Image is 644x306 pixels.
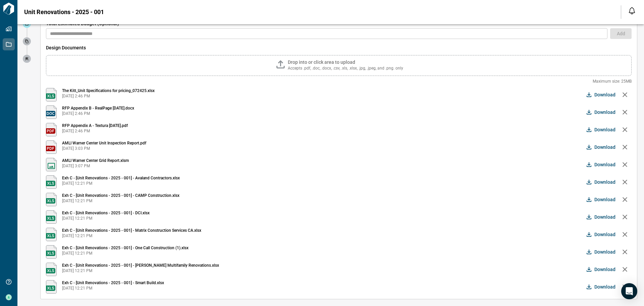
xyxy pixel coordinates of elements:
span: Exh C - [Unit Renovations - 2025 - 001] - [PERSON_NAME] Multifamily Renovations.xlsx [62,263,219,268]
img: xlsx [46,228,57,241]
span: Download [594,109,615,116]
span: Exh C - [Unit Renovations - 2025 - 001] - CAMP Construction.xlsx [62,193,179,198]
img: xlsx [46,245,57,259]
span: Download [594,91,615,98]
img: xlsm [46,158,57,171]
span: [DATE] 12:21 PM [62,198,179,204]
span: Drop into or click area to upload [288,59,355,65]
span: [DATE] 2:46 PM [62,128,128,134]
span: Exh C - [Unit Renovations - 2025 - 001] - One Call Construction (1).xlsx [62,245,189,251]
span: Download [594,283,615,290]
span: [DATE] 3:07 PM [62,163,129,169]
button: Download [585,228,618,241]
span: Download [594,196,615,203]
img: xlsx [46,88,57,101]
span: [DATE] 12:21 PM [62,181,180,186]
button: Download [585,123,618,136]
span: Download [594,161,615,168]
img: xlsx [46,263,57,276]
span: RFP Appendix A - Textura [DATE].pdf [62,123,128,128]
span: Download [594,126,615,133]
span: Exh C - [Unit Renovations - 2025 - 001] - Avaland Contractors.xlsx [62,175,180,181]
span: Exh C - [Unit Renovations - 2025 - 001] - Smart Build.xlsx [62,280,164,286]
span: [DATE] 2:46 PM [62,93,155,99]
span: Unit Renovations - 2025 - 001 [24,9,104,15]
span: Download [594,266,615,273]
span: Download [594,214,615,220]
span: Download [594,144,615,150]
span: [DATE] 12:21 PM [62,251,189,256]
span: Accepts .pdf, .doc, .docx, .csv, .xls, .xlsx, .jpg, .jpeg, and .png. only [288,65,403,71]
div: Open Intercom Messenger [621,283,637,299]
span: [DATE] 12:21 PM [62,233,201,238]
button: Download [585,140,618,154]
img: docx [46,105,57,119]
span: RFP Appendix B - RealPage [DATE].docx [62,105,134,111]
span: Exh C - [Unit Renovations - 2025 - 001] - Matrix Construction Services CA.xlsx [62,228,201,233]
button: Download [585,105,618,119]
img: xlsx [46,210,57,224]
button: Download [585,175,618,189]
button: Download [585,88,618,101]
button: Open notification feed [627,5,637,16]
span: Exh C - [Unit Renovations - 2025 - 001] - DCI.xlsx [62,210,150,216]
span: AMLI Warner Center Unit Inspection Report.pdf [62,140,146,146]
span: Design Documents [46,44,632,51]
img: xlsx [46,175,57,189]
span: The Kitt_Unit Specifications for pricing_072425.xlsx [62,88,155,93]
span: Maximum size: 25MB [46,79,632,84]
button: Download [585,280,618,294]
button: Download [585,193,618,206]
span: AMLI Warner Center Grid Report.xlsm [62,158,129,163]
span: [DATE] 2:46 PM [62,111,134,116]
button: Download [585,158,618,171]
button: Download [585,263,618,276]
img: xlsx [46,280,57,294]
span: Download [594,179,615,185]
button: Download [585,210,618,224]
span: Download [594,249,615,255]
img: xlsx [46,193,57,206]
span: [DATE] 12:21 PM [62,268,219,273]
span: [DATE] 3:03 PM [62,146,146,151]
span: [DATE] 12:21 PM [62,286,164,291]
img: pdf [46,140,57,154]
img: pdf [46,123,57,136]
span: Download [594,231,615,238]
button: Download [585,245,618,259]
span: [DATE] 12:21 PM [62,216,150,221]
